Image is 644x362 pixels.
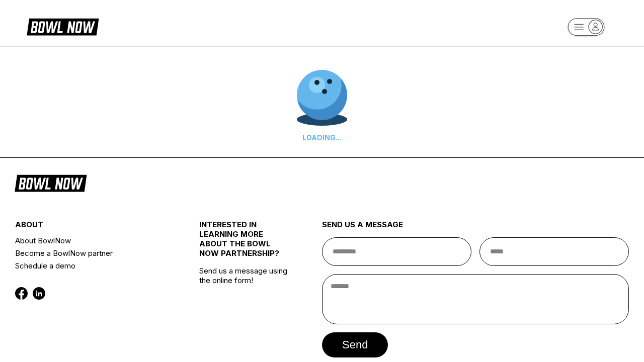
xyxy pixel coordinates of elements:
[322,220,629,237] div: send us a message
[15,247,169,259] a: Become a BowlNow partner
[15,259,169,272] a: Schedule a demo
[297,133,347,142] div: LOADING...
[15,234,169,247] a: About BowlNow
[322,332,388,357] button: send
[15,220,169,234] div: about
[199,220,291,266] div: INTERESTED IN LEARNING MORE ABOUT THE BOWL NOW PARTNERSHIP?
